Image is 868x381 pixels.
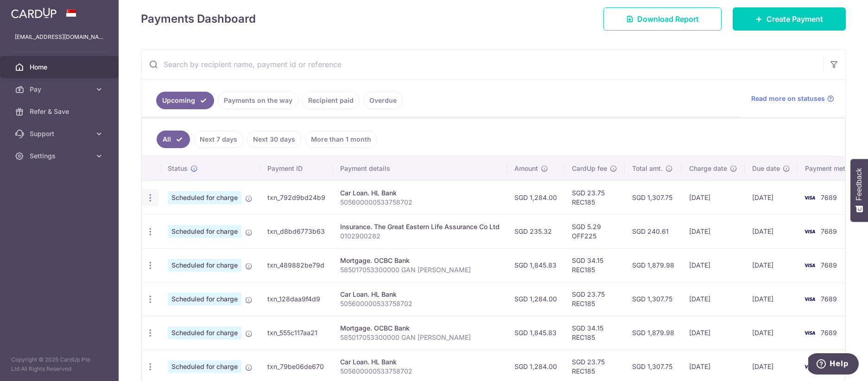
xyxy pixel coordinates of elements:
[625,282,682,316] td: SGD 1,307.75
[564,282,625,316] td: SGD 23.75 REC185
[194,131,243,148] a: Next 7 days
[632,164,663,173] span: Total amt.
[247,131,301,148] a: Next 30 days
[333,156,507,181] th: Payment details
[305,131,377,148] a: More than 1 month
[507,248,564,282] td: SGD 1,845.83
[682,316,745,350] td: [DATE]
[625,316,682,350] td: SGD 1,879.98
[157,131,190,148] a: All
[752,164,780,173] span: Due date
[30,151,91,161] span: Settings
[168,360,241,373] span: Scheduled for charge
[850,159,868,222] button: Feedback - Show survey
[340,231,500,241] p: 0102900282
[168,164,188,173] span: Status
[800,260,819,271] img: Bank Card
[340,299,500,308] p: 505600000533758702
[682,214,745,248] td: [DATE]
[745,248,798,282] td: [DATE]
[821,227,837,235] span: 7689
[302,92,360,109] a: Recipient paid
[798,156,868,181] th: Payment method
[218,92,298,109] a: Payments on the way
[260,181,333,214] td: txn_792d9bd24b9
[507,316,564,350] td: SGD 1,845.83
[260,214,333,248] td: txn_d8bd6773b63
[733,7,846,31] a: Create Payment
[507,282,564,316] td: SGD 1,284.00
[15,32,104,42] p: [EMAIL_ADDRESS][DOMAIN_NAME]
[507,181,564,214] td: SGD 1,284.00
[141,50,823,79] input: Search by recipient name, payment id or reference
[821,261,837,269] span: 7689
[821,295,837,303] span: 7689
[260,156,333,181] th: Payment ID
[745,214,798,248] td: [DATE]
[603,7,722,31] a: Download Report
[260,316,333,350] td: txn_555c117aa21
[340,357,500,367] div: Car Loan. HL Bank
[625,181,682,214] td: SGD 1,307.75
[340,198,500,207] p: 505600000533758702
[363,92,403,109] a: Overdue
[340,222,500,231] div: Insurance. The Great Eastern Life Assurance Co Ltd
[507,214,564,248] td: SGD 235.32
[30,107,91,116] span: Refer & Save
[340,290,500,299] div: Car Loan. HL Bank
[168,225,241,238] span: Scheduled for charge
[168,191,241,204] span: Scheduled for charge
[682,181,745,214] td: [DATE]
[821,194,837,201] span: 7689
[340,256,500,265] div: Mortgage. OCBC Bank
[689,164,727,173] span: Charge date
[564,181,625,214] td: SGD 23.75 REC185
[745,316,798,350] td: [DATE]
[564,316,625,350] td: SGD 34.15 REC185
[682,282,745,316] td: [DATE]
[821,329,837,337] span: 7689
[751,94,834,103] a: Read more on statuses
[11,7,57,19] img: CardUp
[751,94,825,103] span: Read more on statuses
[30,62,91,72] span: Home
[260,282,333,316] td: txn_128daa9f4d9
[855,168,863,200] span: Feedback
[800,294,819,305] img: Bank Card
[800,192,819,203] img: Bank Card
[141,11,256,27] h4: Payments Dashboard
[340,333,500,342] p: 585017053300000 GAN [PERSON_NAME]
[808,353,859,376] iframe: Opens a widget where you can find more information
[800,361,819,372] img: Bank Card
[637,13,699,25] span: Download Report
[564,214,625,248] td: SGD 5.29 OFF225
[572,164,607,173] span: CardUp fee
[514,164,538,173] span: Amount
[800,327,819,338] img: Bank Card
[168,293,241,306] span: Scheduled for charge
[340,188,500,198] div: Car Loan. HL Bank
[800,226,819,237] img: Bank Card
[168,259,241,272] span: Scheduled for charge
[745,282,798,316] td: [DATE]
[625,248,682,282] td: SGD 1,879.98
[30,129,91,138] span: Support
[682,248,745,282] td: [DATE]
[260,248,333,282] td: txn_489882be79d
[745,181,798,214] td: [DATE]
[340,367,500,376] p: 505600000533758702
[156,92,214,109] a: Upcoming
[168,326,241,339] span: Scheduled for charge
[767,13,823,25] span: Create Payment
[30,85,91,94] span: Pay
[340,265,500,275] p: 585017053300000 GAN [PERSON_NAME]
[340,324,500,333] div: Mortgage. OCBC Bank
[564,248,625,282] td: SGD 34.15 REC185
[625,214,682,248] td: SGD 240.61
